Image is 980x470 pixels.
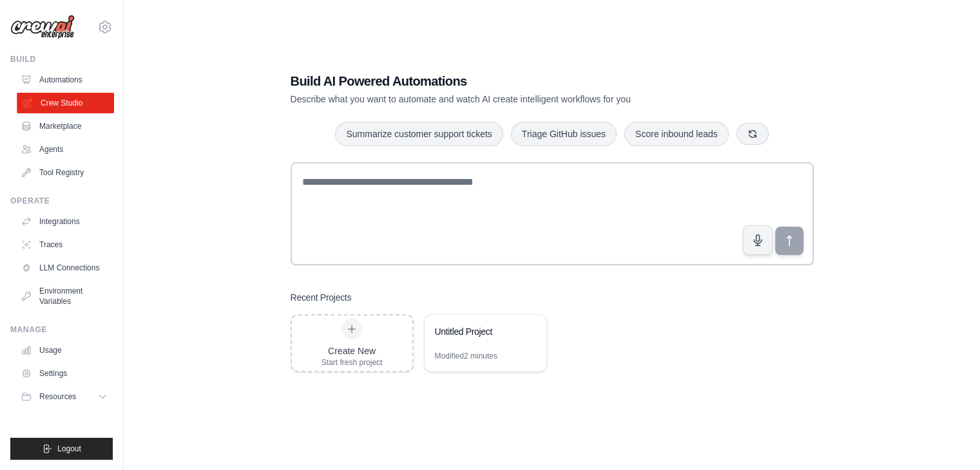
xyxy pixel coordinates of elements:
div: Start fresh project [322,357,383,368]
span: Logout [57,444,81,454]
div: Modified 2 minutes [435,351,497,361]
div: Untitled Project [435,325,523,338]
a: Agents [15,139,113,160]
button: Triage GitHub issues [511,122,617,146]
img: Logo [10,15,75,39]
a: Environment Variables [15,281,113,312]
iframe: Chat Widget [916,408,980,470]
button: Logout [10,438,113,460]
button: Click to speak your automation idea [743,225,773,255]
p: Describe what you want to automate and watch AI create intelligent workflows for you [291,93,724,106]
button: Score inbound leads [624,122,729,146]
a: Automations [15,70,113,90]
a: LLM Connections [15,258,113,278]
div: Operate [10,196,113,206]
h1: Build AI Powered Automations [291,72,724,90]
button: Summarize customer support tickets [335,122,503,146]
div: Chat-Widget [916,408,980,470]
a: Usage [15,340,113,361]
a: Traces [15,234,113,255]
h3: Recent Projects [291,291,352,304]
a: Settings [15,363,113,384]
div: Manage [10,324,113,335]
div: Create New [322,344,383,357]
a: Integrations [15,211,113,232]
button: Resources [15,386,113,407]
a: Marketplace [15,116,113,136]
button: Get new suggestions [736,123,769,145]
div: Build [10,54,113,64]
span: Resources [39,391,76,402]
a: Tool Registry [15,162,113,183]
a: Crew Studio [17,93,114,113]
